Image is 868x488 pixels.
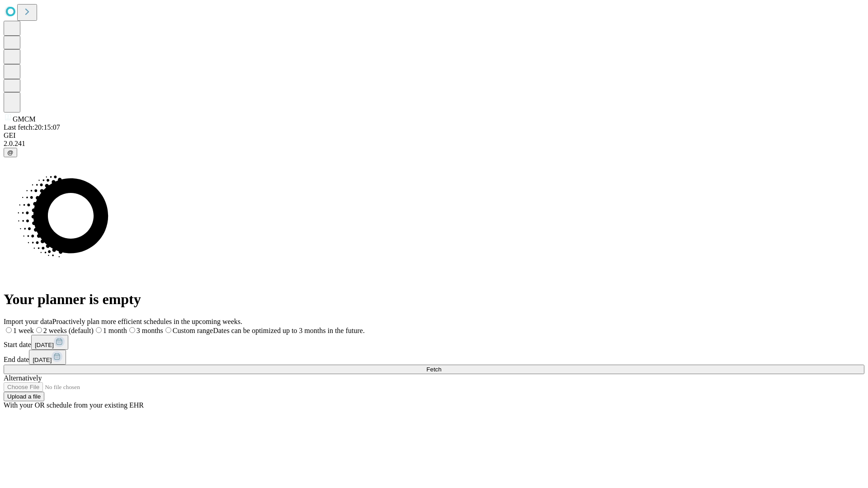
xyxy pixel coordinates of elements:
[6,327,12,333] input: 1 week
[4,374,42,382] span: Alternatively
[31,335,68,350] button: [DATE]
[13,115,36,123] span: GMCM
[43,327,94,334] span: 2 weeks (default)
[33,357,52,363] span: [DATE]
[165,327,171,333] input: Custom rangeDates can be optimized up to 3 months in the future.
[426,366,441,373] span: Fetch
[4,140,864,148] div: 2.0.241
[36,327,42,333] input: 2 weeks (default)
[4,350,864,365] div: End date
[4,318,52,325] span: Import your data
[35,342,54,348] span: [DATE]
[52,318,242,325] span: Proactively plan more efficient schedules in the upcoming weeks.
[29,350,66,365] button: [DATE]
[96,327,102,333] input: 1 month
[13,327,34,334] span: 1 week
[137,327,163,334] span: 3 months
[103,327,127,334] span: 1 month
[4,291,864,308] h1: Your planner is empty
[213,327,364,334] span: Dates can be optimized up to 3 months in the future.
[4,392,44,401] button: Upload a file
[4,123,60,131] span: Last fetch: 20:15:07
[4,148,17,157] button: @
[4,401,144,409] span: With your OR schedule from your existing EHR
[4,365,864,374] button: Fetch
[7,149,14,156] span: @
[129,327,135,333] input: 3 months
[173,327,213,334] span: Custom range
[4,131,864,140] div: GEI
[4,335,864,350] div: Start date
